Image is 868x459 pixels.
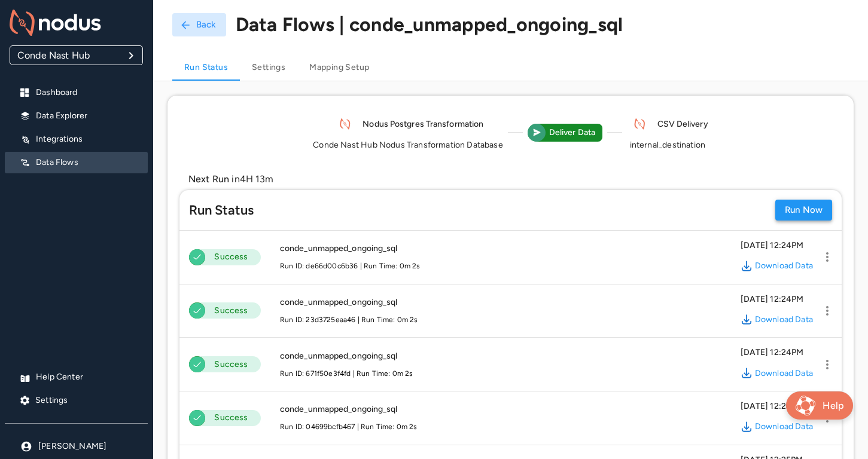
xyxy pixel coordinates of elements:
h6: CSV Delivery [657,118,708,131]
img: tick-icon.f5bc24c683d2b2398ade7d8537f9112a.svg [189,302,205,319]
a: Run Status [172,50,240,81]
img: download-icon.384092b1266d27d2cd1c9cac8a5a0c59.svg [741,418,753,436]
img: nodus-icon.d4978bf761c98baa44c20462b8024b68.svg [627,114,653,134]
p: Success [209,251,254,263]
h6: Nodus Postgres Transformation [363,118,483,131]
img: download-icon.384092b1266d27d2cd1c9cac8a5a0c59.svg [741,364,753,382]
div: Data flow general settings [172,50,849,81]
h4: Data Flows | conde_unmapped_ongoing_sql [236,13,623,36]
div: Settings [5,390,148,411]
span: Run ID: de66d00c6b36 | Run Time: 0m 2s [280,262,420,270]
a: Download Data [755,421,813,433]
h6: conde_unmapped_ongoing_sql [280,242,398,255]
a: Settings [240,50,297,81]
img: tick-icon.f5bc24c683d2b2398ade7d8537f9112a.svg [189,249,205,265]
p: in 4H 13m [188,172,842,186]
img: tick-icon.f5bc24c683d2b2398ade7d8537f9112a.svg [189,409,205,426]
p: Success [209,359,254,371]
div: Help Center [5,366,148,388]
button: menu [815,299,839,323]
a: Download Data [755,314,813,326]
div: Data Explorer [5,105,148,127]
h6: conde_unmapped_ongoing_sql [280,403,398,416]
p: Integrations [36,133,138,145]
img: deliver-white-icon.4c184f645cbf08b0242bece9b5e48a08.svg [531,127,543,139]
div: Dashboard [5,82,148,103]
h6: [DATE] 12:24PM [741,239,813,252]
p: Conde Nast Hub Nodus Transformation Database [313,139,502,151]
p: Settings [35,394,138,406]
h6: [DATE] 12:24PM [741,293,813,306]
img: download-icon.384092b1266d27d2cd1c9cac8a5a0c59.svg [741,311,753,329]
p: Help Center [36,371,138,383]
h6: conde_unmapped_ongoing_sql [280,350,398,363]
span: Run ID: 23d3725eaa46 | Run Time: 0m 2s [280,316,418,324]
p: Data Flows [36,157,138,169]
span: Run ID: 04699bcfb467 | Run Time: 0m 2s [280,423,417,431]
img: download-icon.384092b1266d27d2cd1c9cac8a5a0c59.svg [741,257,753,276]
a: Download Data [755,260,813,272]
img: nodus-icon.d4978bf761c98baa44c20462b8024b68.svg [333,114,358,134]
div: Data Flows [5,152,148,173]
button: Back [172,13,226,36]
h5: Run Status [189,201,254,219]
h6: Deliver Data [549,126,595,139]
div: Integrations [5,128,148,150]
h6: conde_unmapped_ongoing_sql [280,296,398,309]
p: Success [209,305,254,317]
p: [PERSON_NAME] [38,440,138,452]
button: menu [815,245,839,269]
span: Run ID: 671f50e3f4fd | Run Time: 0m 2s [280,369,413,378]
div: Conde Nast Hub [10,46,142,65]
span: Next Run [188,173,229,185]
a: Mapping Setup [297,50,381,81]
button: menu [815,353,839,377]
p: Dashboard [36,87,138,99]
a: Download Data [755,368,813,380]
p: Data Explorer [36,110,138,122]
p: internal_destination [630,139,705,151]
div: [PERSON_NAME] [5,436,148,457]
h6: [DATE] 12:24PM [741,400,813,413]
img: tick-icon.f5bc24c683d2b2398ade7d8537f9112a.svg [189,356,205,373]
p: Success [209,412,254,424]
h6: [DATE] 12:24PM [741,346,813,359]
button: Run Now [775,200,832,221]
